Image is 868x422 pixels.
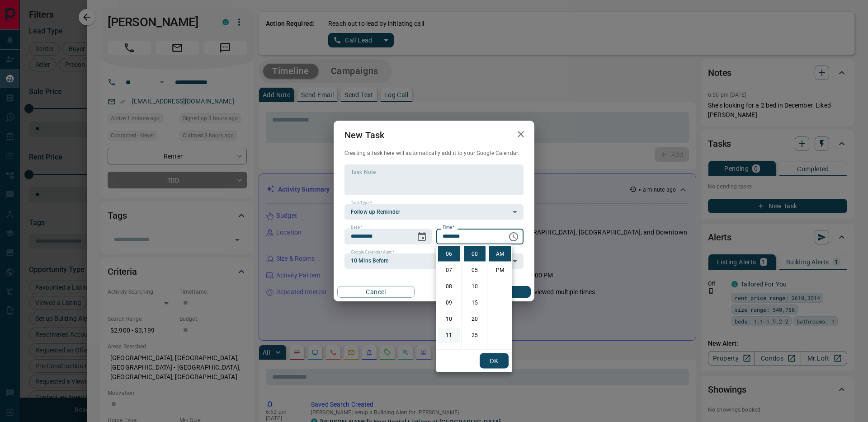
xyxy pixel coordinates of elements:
h2: New Task [334,121,395,150]
button: Choose date, selected date is Oct 21, 2025 [413,228,431,246]
li: 9 hours [438,295,460,310]
li: AM [489,246,511,262]
label: Google Calendar Alert [351,249,394,255]
div: 10 Mins Before [344,253,524,269]
label: Task Type [351,200,372,206]
button: Cancel [337,286,415,298]
li: 0 minutes [464,246,486,262]
li: 8 hours [438,279,460,294]
li: 6 hours [438,246,460,262]
li: 7 hours [438,263,460,278]
li: 10 hours [438,311,460,327]
ul: Select meridiem [487,244,512,349]
li: 30 minutes [464,344,486,359]
li: 5 minutes [464,263,486,278]
p: Creating a task here will automatically add it to your Google Calendar. [344,150,524,157]
li: 11 hours [438,328,460,343]
ul: Select hours [436,244,462,349]
label: Date [351,225,362,230]
li: 25 minutes [464,328,486,343]
label: Time [443,225,454,230]
button: Choose time, selected time is 6:00 AM [505,228,523,246]
li: 15 minutes [464,295,486,310]
button: OK [480,353,509,369]
ul: Select minutes [462,244,487,349]
li: 20 minutes [464,311,486,327]
li: PM [489,263,511,278]
div: Follow up Reminder [344,204,524,220]
li: 10 minutes [464,279,486,294]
